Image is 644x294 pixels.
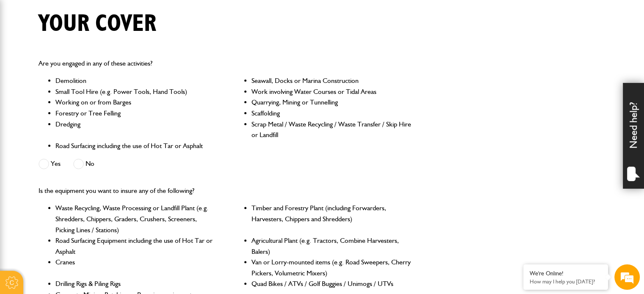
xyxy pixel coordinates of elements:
li: Demolition [55,75,216,86]
label: No [73,159,94,169]
li: Working on or from Barges [55,97,216,108]
li: Drilling Rigs & Piling Rigs [55,278,216,289]
li: Van or Lorry-mounted items (e.g. Road Sweepers, Cherry Pickers, Volumetric Mixers) [252,257,412,278]
li: Road Surfacing including the use of Hot Tar or Asphalt [55,140,216,151]
p: Are you engaged in any of these activities? [39,58,412,69]
h1: Your cover [39,10,156,38]
li: Quarrying, Mining or Tunnelling [252,97,412,108]
li: Cranes [55,257,216,278]
p: How may I help you today? [530,278,602,285]
div: We're Online! [530,270,602,277]
li: Waste Recycling, Waste Processing or Landfill Plant (e.g. Shredders, Chippers, Graders, Crushers,... [55,203,216,235]
li: Work involving Water Courses or Tidal Areas [252,86,412,97]
li: Road Surfacing Equipment including the use of Hot Tar or Asphalt [55,235,216,257]
li: Dredging [55,119,216,140]
div: Need help? [623,83,644,189]
li: Quad Bikes / ATVs / Golf Buggies / Unimogs / UTVs [252,278,412,289]
li: Forestry or Tree Felling [55,108,216,119]
li: Scaffolding [252,108,412,119]
li: Scrap Metal / Waste Recycling / Waste Transfer / Skip Hire or Landfill [252,119,412,140]
li: Timber and Forestry Plant (including Forwarders, Harvesters, Chippers and Shredders) [252,203,412,235]
label: Yes [39,159,61,169]
li: Agricultural Plant (e.g. Tractors, Combine Harvesters, Balers) [252,235,412,257]
li: Seawall, Docks or Marina Construction [252,75,412,86]
li: Small Tool Hire (e.g. Power Tools, Hand Tools) [55,86,216,97]
p: Is the equipment you want to insure any of the following? [39,185,412,196]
